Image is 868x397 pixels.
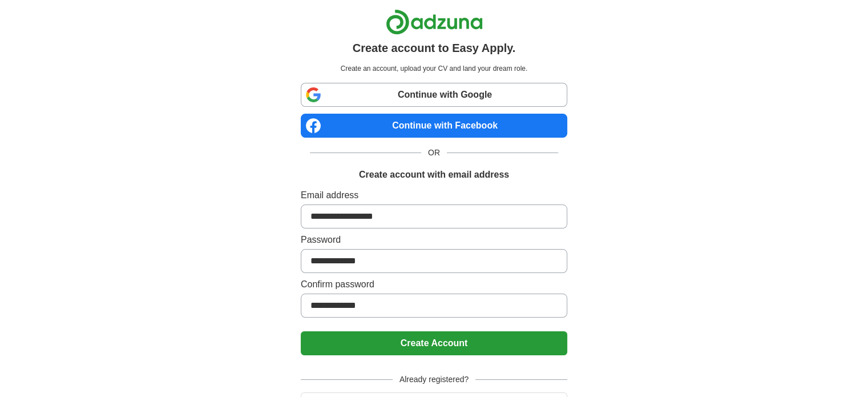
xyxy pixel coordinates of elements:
a: Continue with Google [301,83,567,107]
p: Create an account, upload your CV and land your dream role. [303,63,565,74]
label: Confirm password [301,278,567,291]
button: Create Account [301,331,567,355]
img: Adzuna logo [386,9,483,35]
label: Password [301,233,567,247]
a: Continue with Facebook [301,114,567,138]
h1: Create account to Easy Apply. [353,39,516,57]
label: Email address [301,189,567,202]
span: OR [421,147,447,159]
span: Already registered? [393,374,475,386]
h1: Create account with email address [359,168,509,182]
